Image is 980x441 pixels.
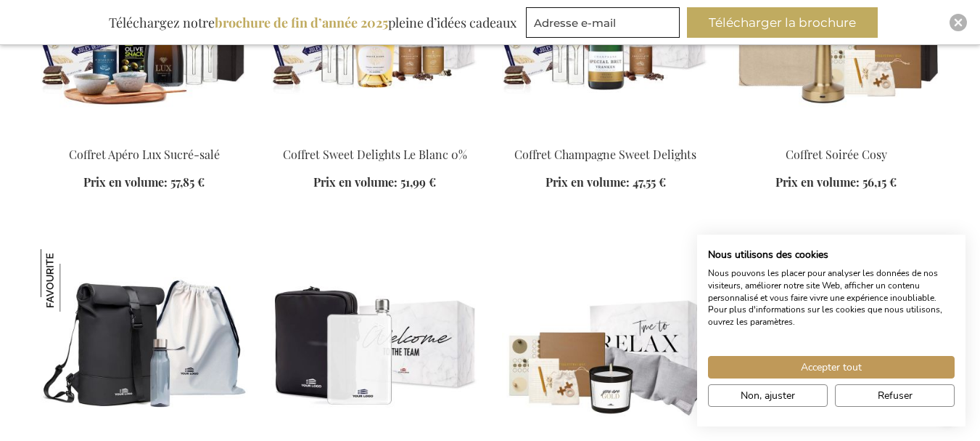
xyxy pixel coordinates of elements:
[69,147,220,162] a: Coffret Apéro Lux Sucré-salé
[215,14,388,31] b: brochure de fin d’année 2025
[545,174,666,191] a: Prix en volume: 47,55 €
[526,7,680,38] input: Adresse e-mail
[83,174,205,191] a: Prix en volume: 57,85 €
[708,248,955,262] h2: Nous utilisons des cookies
[102,7,523,38] div: Téléchargez notre pleine d’idées cadeaux
[801,360,862,375] span: Accepter tout
[862,174,897,190] span: 56,15 €
[708,267,955,328] p: Nous pouvons les placer pour analyser les données de nos visiteurs, améliorer notre site Web, aff...
[514,147,696,162] a: Coffret Champagne Sweet Delights
[741,388,795,403] span: Non, ajuster
[633,174,666,190] span: 47,55 €
[708,356,955,379] button: Accepter tous les cookies
[786,147,887,162] a: Coffret Soirée Cosy
[687,7,878,38] button: Télécharger la brochure
[41,128,248,142] a: Sweet & Salty LUXury Apéro Set Coffret Apéro Lux Sucré-salé
[733,128,940,142] a: Cosy Evenings Gift Set Coffret Soirée Cosy
[835,384,955,407] button: Refuser tous les cookies
[41,249,103,312] img: Coffret Cycliste
[400,174,436,190] span: 51,99 €
[502,128,709,142] a: Sweet Delights Champagne Set
[708,384,828,407] button: Ajustez les préférences de cookie
[545,174,630,190] span: Prix en volume:
[950,14,967,31] div: Close
[954,18,963,27] img: Close
[83,174,168,190] span: Prix en volume:
[271,128,479,142] a: Sweet Delights Le Blanc 0% Set Coffret Sweet Delights Le Blanc 0%
[313,174,398,190] span: Prix en volume:
[526,7,684,42] form: marketing offers and promotions
[313,174,436,191] a: Prix en volume: 51,99 €
[775,174,897,191] a: Prix en volume: 56,15 €
[775,174,860,190] span: Prix en volume:
[283,147,467,162] a: Coffret Sweet Delights Le Blanc 0%
[878,388,913,403] span: Refuser
[170,174,205,190] span: 57,85 €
